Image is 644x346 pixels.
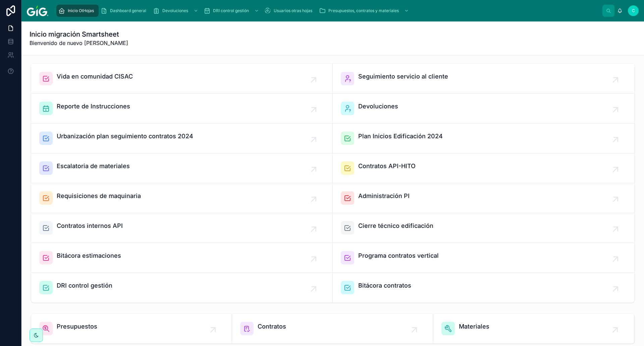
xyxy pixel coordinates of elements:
[358,72,448,81] span: Seguimiento servicio al cliente
[433,314,634,343] a: Materiales
[30,30,128,39] h1: Inicio migración Smartsheet
[56,5,99,17] a: Inicio OtHojas
[358,161,416,171] span: Contratos API-HITO
[274,8,312,13] span: Usuarios otras hojas
[57,281,112,290] span: DRI control gestión
[632,8,635,13] span: C
[54,3,602,18] div: scrollable content
[57,251,121,260] span: Bitácora estimaciones
[333,183,634,213] a: Administración PI
[99,5,151,17] a: Dashboard general
[333,64,634,94] a: Seguimiento servicio al cliente
[57,161,130,171] span: Escalatoria de materiales
[31,183,333,213] a: Requisiciones de maquinaria
[57,102,130,111] span: Reporte de Instrucciones
[31,213,333,243] a: Contratos internos API
[57,221,123,231] span: Contratos internos API
[358,132,443,141] span: Plan Inicios Edificación 2024
[333,153,634,183] a: Contratos API-HITO
[30,39,128,47] span: Bienvenido de nuevo [PERSON_NAME]
[262,5,317,17] a: Usuarios otras hojas
[333,123,634,153] a: Plan Inicios Edificación 2024
[110,8,146,13] span: Dashboard general
[151,5,202,17] a: Devoluciones
[333,94,634,123] a: Devoluciones
[57,132,193,141] span: Urbanización plan seguimiento contratos 2024
[358,281,411,290] span: Bitácora contratos
[31,64,333,94] a: Vida en comunidad CISAC
[459,322,489,331] span: Materiales
[333,273,634,302] a: Bitácora contratos
[31,153,333,183] a: Escalatoria de materiales
[328,8,399,13] span: Presupuestos, contratos y materiales
[333,243,634,273] a: Programa contratos vertical
[232,314,433,343] a: Contratos
[31,94,333,123] a: Reporte de Instrucciones
[162,8,188,13] span: Devoluciones
[317,5,412,17] a: Presupuestos, contratos y materiales
[31,123,333,153] a: Urbanización plan seguimiento contratos 2024
[57,72,133,81] span: Vida en comunidad CISAC
[31,273,333,302] a: DRI control gestión
[358,251,439,260] span: Programa contratos vertical
[31,243,333,273] a: Bitácora estimaciones
[358,102,398,111] span: Devoluciones
[57,191,141,201] span: Requisiciones de maquinaria
[358,221,433,231] span: Cierre técnico edificación
[333,213,634,243] a: Cierre técnico edificación
[27,5,48,16] img: App logo
[68,8,94,13] span: Inicio OtHojas
[202,5,262,17] a: DRI control gestión
[31,314,232,343] a: Presupuestos
[258,322,286,331] span: Contratos
[213,8,249,13] span: DRI control gestión
[358,191,410,201] span: Administración PI
[57,322,97,331] span: Presupuestos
